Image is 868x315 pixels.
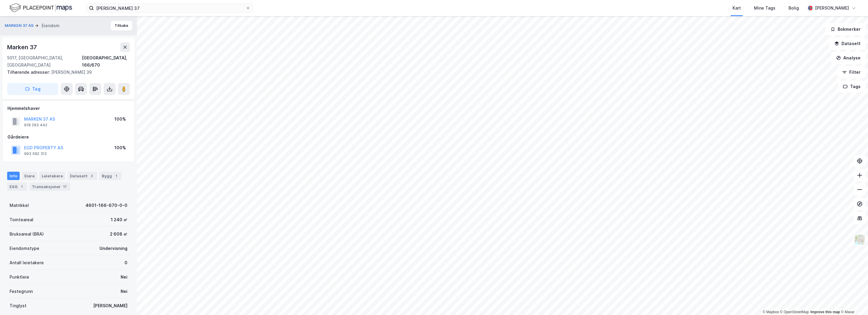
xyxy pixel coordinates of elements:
div: 0 [124,259,127,266]
div: Mine Tags [754,4,775,12]
div: Kart [733,4,741,12]
div: Eiendomstype [10,245,39,252]
button: MARKEN 37 AS [5,23,35,29]
div: ESG [7,182,27,191]
a: Improve this map [811,310,840,314]
div: [PERSON_NAME] [93,302,127,309]
span: Tilhørende adresser: [7,70,51,75]
div: Matrikkel [10,202,29,209]
img: logo.f888ab2527a4732fd821a326f86c7f29.svg [10,3,72,13]
div: Festegrunn [10,288,33,295]
div: 100% [114,144,126,151]
div: Tomteareal [10,216,33,223]
div: 993 092 312 [24,151,47,156]
div: Tinglyst [10,302,27,309]
div: 2 608 ㎡ [110,231,127,238]
div: Nei [121,288,127,295]
div: Punktleie [10,273,29,281]
div: 4601-166-670-0-0 [85,202,127,209]
div: Transaksjoner [29,182,70,191]
div: Undervisning [99,245,127,252]
div: 1 [113,173,119,179]
div: 1 240 ㎡ [111,216,127,223]
div: Leietakere [39,172,65,180]
div: [GEOGRAPHIC_DATA], 166/670 [82,54,130,69]
div: Eiere [22,172,37,180]
div: 918 293 442 [24,123,47,127]
div: Info [7,172,20,180]
div: [PERSON_NAME] 39 [7,69,125,76]
div: Hjemmelshaver [7,105,130,112]
img: Z [854,234,865,245]
button: Datasett [829,38,866,50]
button: Tags [838,81,866,93]
button: Bokmerker [825,23,866,35]
a: Mapbox [763,310,779,314]
div: Nei [121,273,127,281]
button: Filter [837,66,866,78]
div: Bolig [788,4,799,12]
button: Tag [7,83,58,95]
div: Bygg [99,172,121,180]
div: Eiendom [42,22,60,29]
div: 2 [89,173,95,179]
button: Tilbake [111,21,132,30]
div: 5017, [GEOGRAPHIC_DATA], [GEOGRAPHIC_DATA] [7,54,82,69]
div: Marken 37 [7,42,38,52]
div: 17 [62,184,68,190]
div: Gårdeiere [7,133,130,141]
a: OpenStreetMap [780,310,809,314]
div: Bruksareal (BRA) [10,231,44,238]
iframe: Chat Widget [838,286,868,315]
div: Antall leietakere [10,259,44,266]
div: 100% [114,116,126,123]
div: 1 [19,184,25,190]
div: Datasett [68,172,97,180]
button: Analyse [831,52,866,64]
input: Søk på adresse, matrikkel, gårdeiere, leietakere eller personer [94,4,246,13]
div: [PERSON_NAME] [815,4,849,12]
